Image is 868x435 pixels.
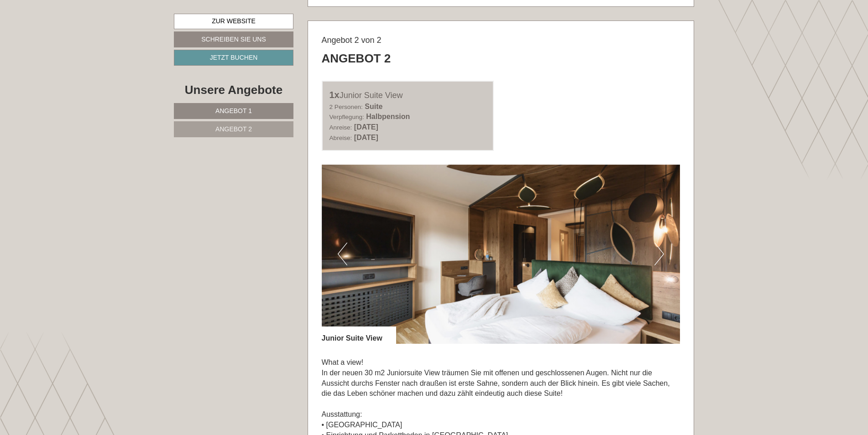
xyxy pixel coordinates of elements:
div: Unsere Angebote [174,82,293,98]
span: Angebot 2 [215,125,252,133]
b: Suite [365,103,382,110]
button: Previous [338,243,347,265]
small: Verpflegung: [329,114,364,120]
small: Abreise: [329,135,352,141]
div: Junior Suite View [329,88,486,102]
b: [DATE] [354,134,378,141]
span: Angebot 1 [215,107,252,114]
a: Jetzt buchen [174,50,293,66]
div: Junior Suite View [322,326,396,344]
a: Schreiben Sie uns [174,31,293,47]
small: 2 Personen: [329,104,363,110]
a: Zur Website [174,14,293,29]
b: [DATE] [354,123,378,131]
img: image [322,165,680,344]
span: Angebot 2 von 2 [322,36,382,45]
button: Next [654,243,664,265]
div: Angebot 2 [322,50,391,67]
small: Anreise: [329,124,352,131]
b: Halbpension [366,113,410,120]
b: 1x [329,90,340,100]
